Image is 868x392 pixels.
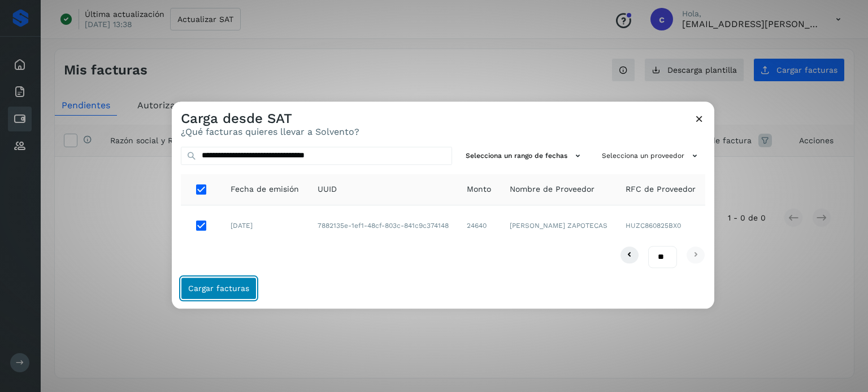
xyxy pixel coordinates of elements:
[181,111,359,127] h3: Carga desde SAT
[467,184,491,196] span: Monto
[318,184,337,196] span: UUID
[458,206,500,246] td: 24640
[181,127,359,138] p: ¿Qué facturas quieres llevar a Solvento?
[617,206,705,246] td: HUZC860825BX0
[309,206,458,246] td: 7882135e-1ef1-48cf-803c-841c9c374148
[626,184,696,196] span: RFC de Proveedor
[188,284,249,292] span: Cargar facturas
[222,206,309,246] td: [DATE]
[231,184,299,196] span: Fecha de emisión
[181,277,257,299] button: Cargar facturas
[461,147,588,165] button: Selecciona un rango de fechas
[510,184,594,196] span: Nombre de Proveedor
[501,206,617,246] td: [PERSON_NAME] ZAPOTECAS
[597,147,705,165] button: Selecciona un proveedor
